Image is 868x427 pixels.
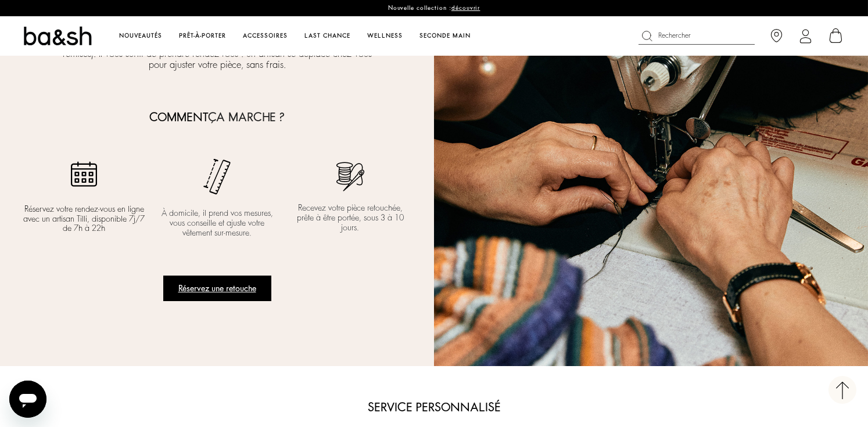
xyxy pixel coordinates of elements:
a: Seconde main [418,31,472,42]
span: Seconde main [419,33,471,39]
p: Réservez votre rendez-vous en ligne avec un artisan Tilli, disponible 7j/7 de 7h à 22h [23,204,145,233]
p: SERVICE PERSONNALISÉ [133,401,736,415]
iframe: Bouton de lancement de la fenêtre de messagerie [9,381,46,418]
span: Last chance [304,33,350,39]
span: ÇA MARCHE ? [208,111,285,124]
button: Réservez une retouche [163,276,271,302]
img: ba&sh [20,26,95,47]
a: Last chance [303,31,351,42]
span: Prêt-à-porter [179,33,226,39]
span: Rechercher [658,32,691,38]
button: Rechercher [639,27,755,45]
span: WELLNESS [367,33,403,39]
p: Recevez votre pièce retouchée, prête à être portée, sous 3 à 10 jours. [289,203,411,232]
span: Accessoires [243,33,288,39]
a: Accessoires [242,31,289,42]
a: Nouveautés [118,31,163,42]
p: COMMENT [17,111,417,125]
nav: Utility navigation [639,27,848,45]
a: Prêt-à-porter [178,31,227,42]
span: Nouveautés [119,33,162,39]
a: WELLNESS [366,31,404,42]
p: À domicile, il prend vos mesures, vous conseille et ajuste votre vêtement sur-mesure. [156,208,278,237]
a: découvrir [451,5,480,11]
span: Nouvelle collection : [388,5,451,11]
